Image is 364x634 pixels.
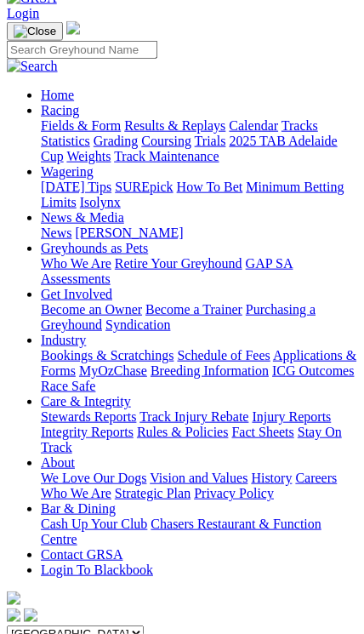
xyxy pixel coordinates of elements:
[41,134,338,163] a: 2025 TAB Adelaide Cup
[7,608,20,622] img: facebook.svg
[41,210,124,225] a: News & Media
[41,302,142,317] a: Become an Owner
[195,134,226,148] a: Trials
[41,118,357,164] div: Racing
[41,180,357,210] div: Wagering
[41,226,71,240] a: News
[41,134,90,148] a: Statistics
[115,486,191,500] a: Strategic Plan
[41,563,153,577] a: Login To Blackbook
[41,287,112,301] a: Get Involved
[115,256,242,271] a: Retire Your Greyhound
[41,409,357,455] div: Care & Integrity
[251,471,292,485] a: History
[41,348,356,378] a: Applications & Forms
[41,241,148,255] a: Greyhounds as Pets
[80,195,121,209] a: Isolynx
[94,134,138,148] a: Grading
[41,501,116,516] a: Bar & Dining
[114,149,219,163] a: Track Maintenance
[229,118,278,133] a: Calendar
[105,317,170,332] a: Syndication
[7,59,58,74] img: Search
[41,455,75,470] a: About
[115,180,173,194] a: SUREpick
[41,180,111,194] a: [DATE] Tips
[41,118,121,133] a: Fields & Form
[41,547,122,562] a: Contact GRSA
[24,608,37,622] img: twitter.svg
[41,394,131,408] a: Care & Integrity
[150,471,247,485] a: Vision and Values
[177,180,243,194] a: How To Bet
[41,471,357,501] div: About
[177,348,270,363] a: Schedule of Fees
[41,103,79,117] a: Racing
[137,425,229,439] a: Rules & Policies
[41,226,357,241] div: News & Media
[252,409,331,424] a: Injury Reports
[295,471,337,485] a: Careers
[14,25,56,38] img: Close
[41,348,173,363] a: Bookings & Scratchings
[41,486,111,500] a: Who We Are
[7,41,157,59] input: Search
[41,425,134,439] a: Integrity Reports
[145,302,242,317] a: Become a Trainer
[139,409,248,424] a: Track Injury Rebate
[124,118,225,133] a: Results & Replays
[41,409,136,424] a: Stewards Reports
[7,591,20,605] img: logo-grsa-white.png
[41,88,74,102] a: Home
[41,180,344,209] a: Minimum Betting Limits
[282,118,318,133] a: Tracks
[41,471,146,485] a: We Love Our Dogs
[41,302,357,333] div: Get Involved
[7,22,63,41] button: Toggle navigation
[151,363,269,378] a: Breeding Information
[41,164,94,179] a: Wagering
[41,256,111,271] a: Who We Are
[141,134,191,148] a: Coursing
[75,226,183,240] a: [PERSON_NAME]
[41,425,342,454] a: Stay On Track
[194,486,274,500] a: Privacy Policy
[41,348,357,394] div: Industry
[272,363,354,378] a: ICG Outcomes
[79,363,147,378] a: MyOzChase
[66,21,80,35] img: logo-grsa-white.png
[41,517,321,546] a: Chasers Restaurant & Function Centre
[66,149,111,163] a: Weights
[41,517,147,531] a: Cash Up Your Club
[41,379,95,393] a: Race Safe
[41,256,293,286] a: GAP SA Assessments
[41,256,357,287] div: Greyhounds as Pets
[41,302,316,332] a: Purchasing a Greyhound
[41,333,86,347] a: Industry
[7,6,39,20] a: Login
[41,517,357,547] div: Bar & Dining
[231,425,293,439] a: Fact Sheets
